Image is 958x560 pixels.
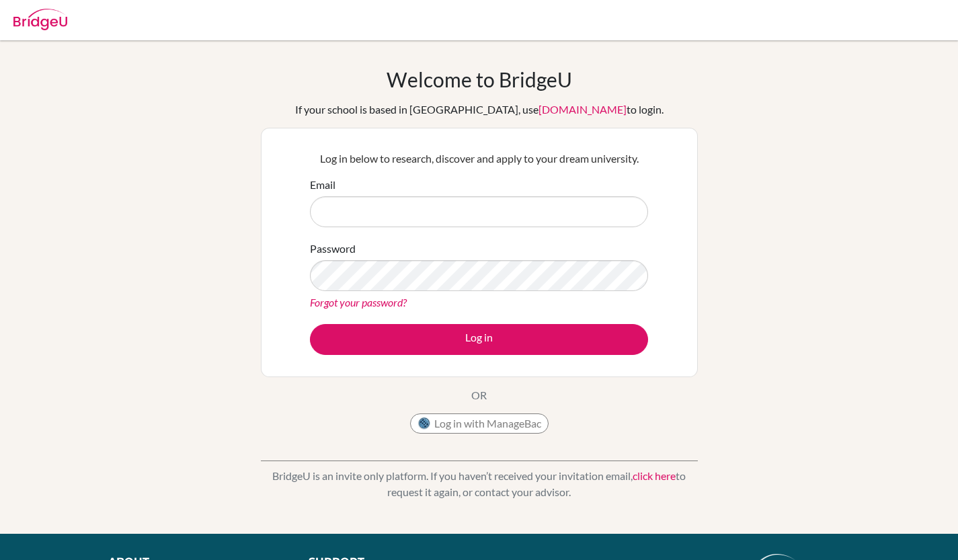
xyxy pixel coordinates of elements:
[310,296,407,309] a: Forgot your password?
[13,9,67,30] img: Bridge-U
[410,413,549,434] button: Log in with ManageBac
[295,102,664,118] div: If your school is based in [GEOGRAPHIC_DATA], use to login.
[310,324,648,355] button: Log in
[310,151,648,167] p: Log in below to research, discover and apply to your dream university.
[538,103,627,116] a: [DOMAIN_NAME]
[471,387,487,403] p: OR
[310,177,335,193] label: Email
[310,241,356,257] label: Password
[387,67,572,91] h1: Welcome to BridgeU
[633,469,676,482] a: click here
[261,468,698,500] p: BridgeU is an invite only platform. If you haven’t received your invitation email, to request it ...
